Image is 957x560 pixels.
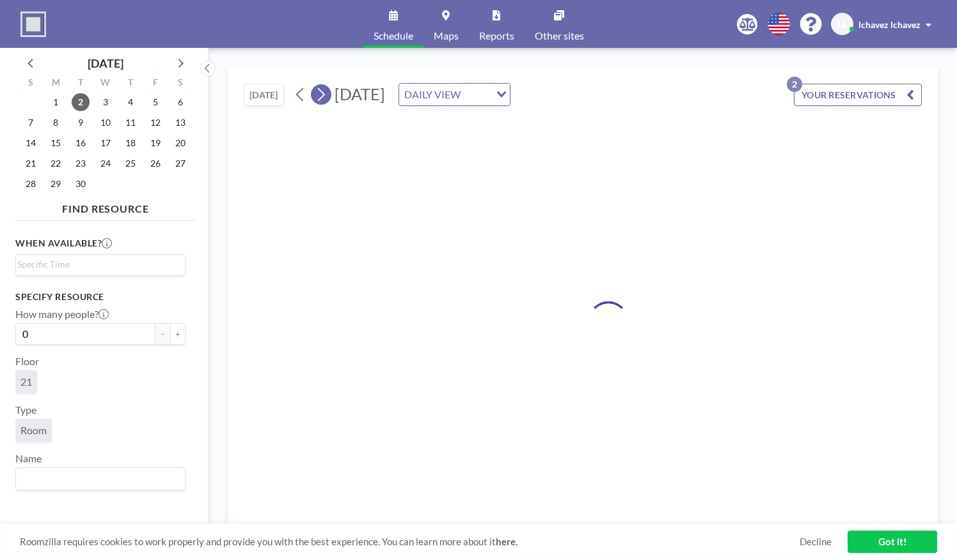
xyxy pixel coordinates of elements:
button: + [170,323,186,345]
label: How many people? [15,308,109,321]
label: Floor [15,355,39,368]
span: Tuesday, September 2, 2025 [72,93,90,111]
span: LL [838,19,847,30]
div: M [43,75,68,92]
div: W [93,75,118,92]
div: Search for option [16,468,185,490]
span: Other sites [535,31,584,41]
a: Decline [800,536,832,548]
span: 21 [20,375,32,388]
span: Saturday, September 6, 2025 [171,93,189,111]
span: [DATE] [335,84,385,103]
span: Wednesday, September 10, 2025 [97,114,115,132]
span: Sunday, September 14, 2025 [22,134,40,152]
span: Friday, September 5, 2025 [146,93,164,111]
span: Friday, September 19, 2025 [146,134,164,152]
img: organization-logo [20,11,46,37]
label: Type [15,404,36,416]
span: Monday, September 22, 2025 [47,155,65,172]
span: Sunday, September 7, 2025 [22,114,40,132]
span: Saturday, September 20, 2025 [171,134,189,152]
span: Monday, September 29, 2025 [47,175,65,193]
span: Friday, September 26, 2025 [146,155,164,172]
button: [DATE] [244,84,284,106]
h3: Specify resource [15,291,186,303]
span: Wednesday, September 17, 2025 [97,134,115,152]
span: Monday, September 8, 2025 [47,114,65,132]
span: Sunday, September 21, 2025 [22,155,40,172]
input: Search for option [464,86,489,103]
div: Search for option [16,255,185,274]
span: Friday, September 12, 2025 [146,114,164,132]
span: Reports [479,31,514,41]
span: Wednesday, September 3, 2025 [97,93,115,111]
label: Name [15,452,42,465]
p: 2 [787,77,802,92]
div: T [118,75,143,92]
span: Tuesday, September 9, 2025 [72,114,90,132]
div: S [19,75,43,92]
span: Schedule [374,31,413,41]
input: Search for option [17,257,178,271]
span: Monday, September 15, 2025 [47,134,65,152]
button: - [155,323,170,345]
span: Sunday, September 28, 2025 [22,175,40,193]
button: YOUR RESERVATIONS2 [794,84,922,106]
a: here. [496,536,518,547]
span: Wednesday, September 24, 2025 [97,155,115,172]
div: [DATE] [88,54,123,72]
input: Search for option [17,471,178,487]
span: Tuesday, September 23, 2025 [72,155,90,172]
h4: FIND RESOURCE [15,197,196,215]
div: F [143,75,168,92]
span: Monday, September 1, 2025 [47,93,65,111]
span: Thursday, September 4, 2025 [122,93,139,111]
div: T [68,75,93,92]
span: Saturday, September 13, 2025 [171,114,189,132]
div: S [168,75,193,92]
div: Search for option [399,84,510,105]
span: Thursday, September 11, 2025 [122,114,139,132]
span: Thursday, September 18, 2025 [122,134,139,152]
a: Got it! [848,531,937,553]
span: Tuesday, September 30, 2025 [72,175,90,193]
span: lchavez lchavez [858,19,921,30]
span: Maps [434,31,459,41]
span: Tuesday, September 16, 2025 [72,134,90,152]
span: Saturday, September 27, 2025 [171,155,189,172]
span: Thursday, September 25, 2025 [122,155,139,172]
span: Room [20,424,47,437]
span: DAILY VIEW [402,86,463,103]
span: Roomzilla requires cookies to work properly and provide you with the best experience. You can lea... [20,536,800,548]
